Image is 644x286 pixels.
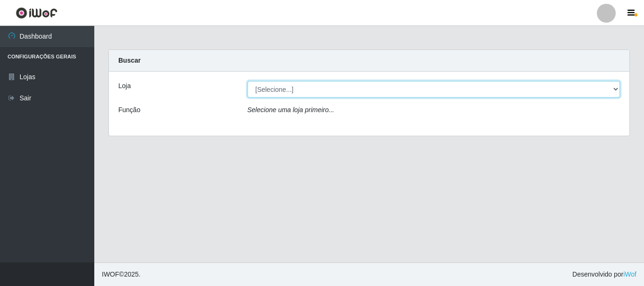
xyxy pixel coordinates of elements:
[118,105,140,115] label: Função
[118,81,131,91] label: Loja
[623,270,636,278] a: iWof
[16,7,58,19] img: CoreUI Logo
[572,270,636,279] span: Desenvolvido por
[102,270,140,279] span: © 2025 .
[102,270,119,278] span: IWOF
[118,57,140,64] strong: Buscar
[248,106,334,114] i: Selecione uma loja primeiro...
